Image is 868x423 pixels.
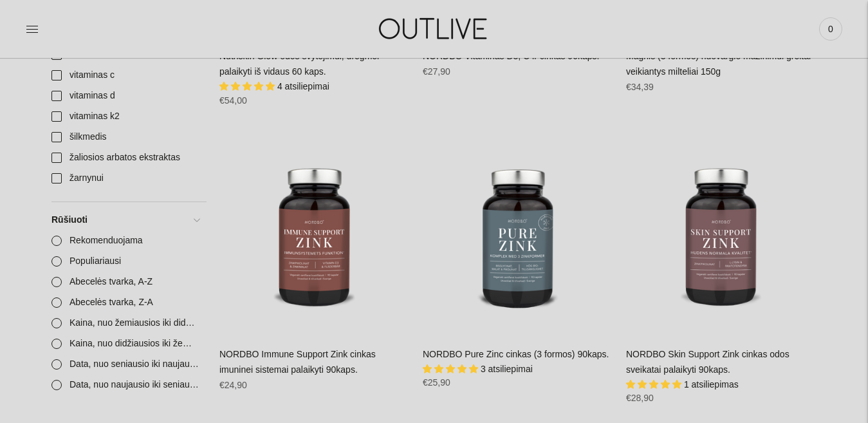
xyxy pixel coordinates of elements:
a: Abecelės tvarka, Z-A [44,292,207,313]
a: NORDBO Skin Support Zink cinkas odos sveikatai palaikyti 90kaps. [626,144,817,334]
a: Data, nuo seniausio iki naujausio [44,354,207,375]
a: NORDBO Pure Zinc cinkas (3 formos) 90kaps. [423,349,609,359]
a: NORDBO Pure Zinc cinkas (3 formos) 90kaps. [423,144,613,334]
a: Kaina, nuo didžiausios iki žemiausios [44,334,207,354]
a: vitaminas c [44,65,207,86]
span: €28,90 [626,393,654,403]
span: €34,39 [626,82,654,92]
a: Kaina, nuo žemiausios iki didžiausios [44,313,207,334]
img: OUTLIVE [354,6,515,51]
a: NORDBO Immune Support Zink cinkas imuninei sistemai palaikyti 90kaps. [219,144,410,334]
a: 0 [819,15,842,43]
a: šilkmedis [44,127,207,147]
span: €54,00 [219,95,247,106]
a: NORDBO Immune Support Zink cinkas imuninei sistemai palaikyti 90kaps. [219,349,376,375]
span: 5.00 stars [423,364,481,374]
a: žarnynui [44,168,207,189]
a: Populiariausi [44,251,207,272]
span: 4.75 stars [219,81,277,91]
span: 1 atsiliepimas [684,379,739,390]
a: NORDBO Skin Support Zink cinkas odos sveikatai palaikyti 90kaps. [626,349,790,375]
span: 3 atsiliepimai [481,364,533,374]
span: 5.00 stars [626,379,684,390]
span: 0 [822,20,840,38]
a: vitaminas d [44,86,207,106]
a: Rekomenduojama [44,230,207,251]
span: €24,90 [219,380,247,390]
a: vitaminas k2 [44,106,207,127]
a: Abecelės tvarka, A-Z [44,272,207,292]
a: Data, nuo naujausio iki seniausio [44,375,207,395]
span: €25,90 [423,377,450,388]
span: 4 atsiliepimai [277,81,329,91]
a: žaliosios arbatos ekstraktas [44,147,207,168]
a: Rūšiuoti [44,210,207,230]
span: €27,90 [423,66,450,77]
